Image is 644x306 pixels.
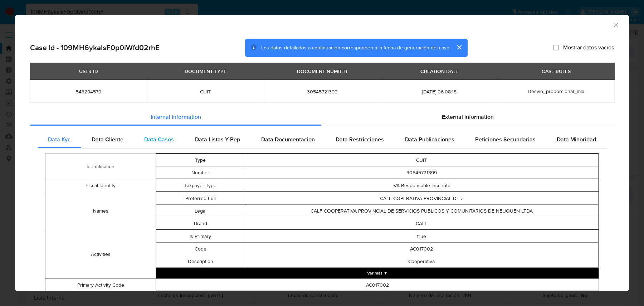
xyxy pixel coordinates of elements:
div: DOCUMENT NUMBER [293,65,352,77]
span: Data Listas Y Pep [195,135,240,144]
td: Preferred Full [156,192,245,205]
input: Mostrar datos vacíos [553,45,559,50]
td: CALF COOPERATIVA PROVINCIAL DE SERVICIOS PUBLICOS Y COMUNITARIOS DE NEUQUEN LTDA [245,205,599,217]
span: 543294579 [39,88,138,95]
span: 30545721399 [272,88,372,95]
span: Data Cliente [92,135,123,144]
td: CALF [245,217,599,230]
span: Data Casos [144,135,174,144]
td: IVA Responsable Inscripto [245,179,599,192]
span: Data Restricciones [336,135,384,144]
div: Detailed info [30,108,614,126]
td: Description [156,255,245,268]
span: Data Kyc [48,135,70,144]
span: Mostrar datos vacíos [563,44,614,51]
td: CALF COPERATIVA PROVINCIAL DE .- [245,192,599,205]
span: Peticiones Secundarias [475,135,536,144]
td: Names [45,192,156,230]
div: DOCUMENT TYPE [180,65,231,77]
td: Cooperativa [245,255,599,268]
td: Identification [45,154,156,179]
button: Cerrar ventana [612,21,619,28]
span: Internal information [151,113,201,121]
td: AC017002 [156,279,599,291]
span: CUIT [156,88,255,95]
td: AC017002 [245,243,599,255]
div: closure-recommendation-modal [15,15,629,291]
td: CUIT [245,154,599,166]
td: Legal [156,205,245,217]
h2: Case Id - 109MH6ykalsF0p0iWfd02rhE [30,43,160,52]
div: USER ID [75,65,102,77]
td: Code [156,243,245,255]
td: Fiscal Identity [45,179,156,192]
div: Detailed internal info [38,131,606,148]
td: Is Primary [156,230,245,243]
div: CREATION DATE [416,65,463,77]
td: Activities [45,230,156,279]
span: [DATE] 06:08:18 [389,88,489,95]
td: Brand [156,217,245,230]
td: 30545721399 [245,166,599,179]
span: Desvio_proporcional_mla [528,88,584,95]
span: Los datos detallados a continuación corresponden a la fecha de generación del caso. [261,44,450,51]
div: CASE RULES [537,65,575,77]
span: External information [442,113,494,121]
button: Expand array [156,268,599,278]
span: Data Documentacion [261,135,315,144]
td: Type [156,154,245,166]
button: cerrar [450,39,468,56]
span: Data Minoridad [557,135,596,144]
td: Taxpayer Type [156,179,245,192]
td: true [245,230,599,243]
td: Primary Activity Code [45,279,156,291]
span: Data Publicaciones [405,135,454,144]
td: Number [156,166,245,179]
